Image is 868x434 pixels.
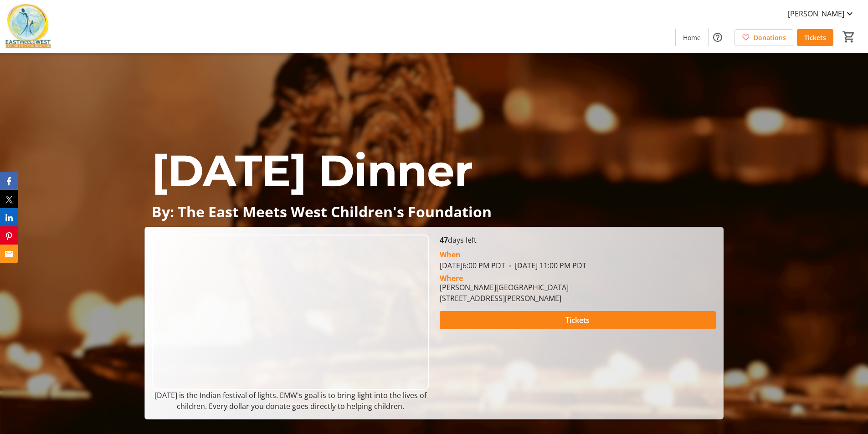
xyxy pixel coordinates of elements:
[440,235,448,245] span: 47
[734,29,793,46] a: Donations
[505,260,586,271] span: [DATE] 11:00 PM PDT
[440,293,569,304] div: [STREET_ADDRESS][PERSON_NAME]
[505,260,515,271] span: -
[804,33,826,42] span: Tickets
[440,235,716,245] p: days left
[440,249,461,260] div: When
[683,33,701,42] span: Home
[565,315,590,326] span: Tickets
[841,29,857,45] button: Cart
[5,4,51,49] img: East Meets West Children's Foundation's Logo
[676,29,708,46] a: Home
[440,282,569,293] div: [PERSON_NAME][GEOGRAPHIC_DATA]
[152,390,428,412] p: [DATE] is the Indian festival of lights. EMW's goal is to bring light into the lives of children....
[781,6,863,21] button: [PERSON_NAME]
[440,311,716,329] button: Tickets
[709,28,727,46] button: Help
[152,204,716,220] p: By: The East Meets West Children's Foundation
[152,144,473,197] span: [DATE] Dinner
[754,33,786,42] span: Donations
[440,275,463,282] div: Where
[152,235,428,390] img: Campaign CTA Media Photo
[797,29,833,46] a: Tickets
[788,8,844,19] span: [PERSON_NAME]
[440,260,505,271] span: [DATE] 6:00 PM PDT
